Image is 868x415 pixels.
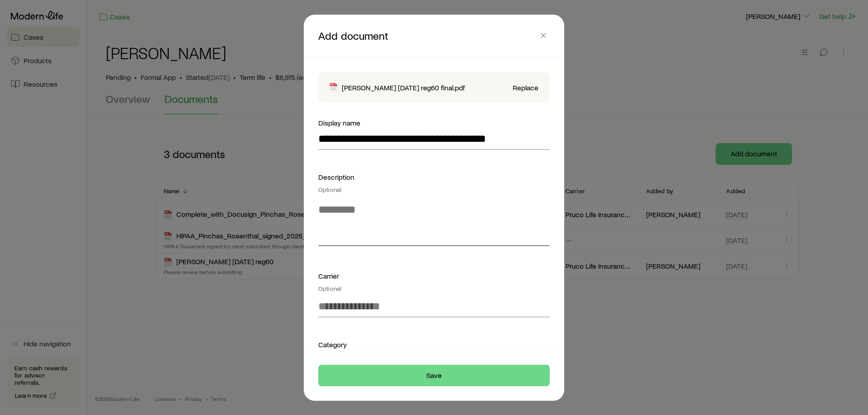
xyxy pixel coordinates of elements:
div: Optional [318,186,550,193]
div: Optional [318,284,550,292]
div: Display name [318,117,550,128]
div: Description [318,171,550,193]
div: Category [318,339,550,350]
button: Replace [512,83,539,92]
p: Add document [318,29,537,42]
p: [PERSON_NAME] [DATE] reg60 final.pdf [342,83,465,92]
button: Save [318,364,550,386]
div: Carrier [318,270,550,292]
